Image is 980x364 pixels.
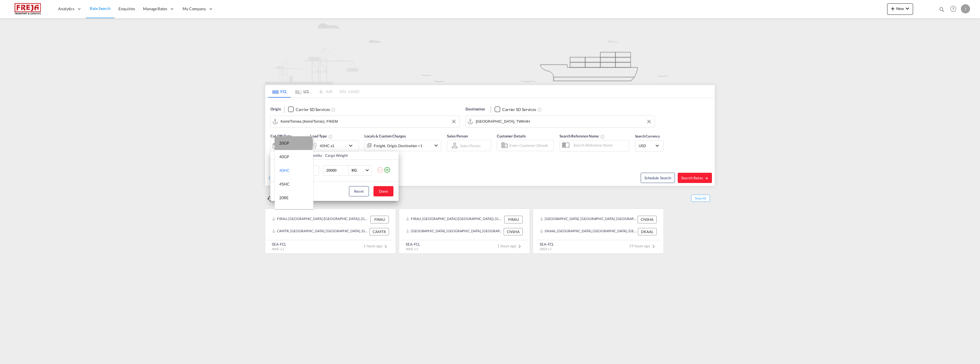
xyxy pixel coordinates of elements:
[279,154,289,160] div: 40GP
[279,195,289,201] div: 20RE
[279,209,289,214] div: 40RE
[279,181,290,187] div: 45HC
[279,168,290,173] div: 40HC
[279,140,289,146] div: 20GP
